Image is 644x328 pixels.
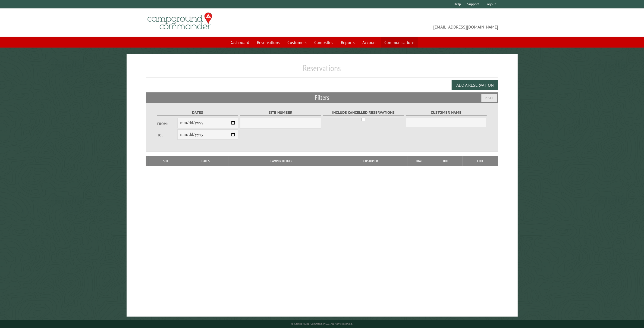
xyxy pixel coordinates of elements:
a: Account [359,37,380,48]
label: To: [157,133,178,138]
h1: Reservations [146,63,498,78]
img: Campground Commander [146,11,214,32]
label: Site Number [240,110,321,116]
button: Add a Reservation [452,80,498,90]
small: © Campground Commander LLC. All rights reserved. [291,322,353,326]
a: Campsites [311,37,337,48]
button: Reset [481,94,497,102]
th: Camper Details [228,156,334,166]
th: Customer [334,156,407,166]
th: Edit [463,156,498,166]
a: Reservations [254,37,283,48]
th: Total [407,156,429,166]
a: Customers [284,37,310,48]
th: Due [429,156,463,166]
a: Communications [381,37,418,48]
span: [EMAIL_ADDRESS][DOMAIN_NAME] [322,15,498,30]
th: Site [149,156,183,166]
a: Dashboard [226,37,253,48]
label: Customer Name [406,110,487,116]
a: Reports [338,37,358,48]
label: From: [157,121,178,126]
label: Dates [157,110,238,116]
th: Dates [183,156,228,166]
label: Include Cancelled Reservations [323,110,404,116]
h2: Filters [146,92,498,103]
